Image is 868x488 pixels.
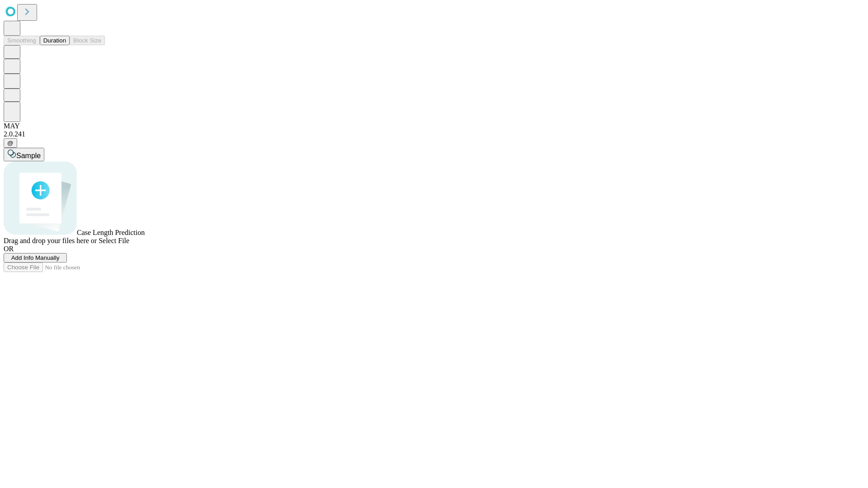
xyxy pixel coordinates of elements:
[4,245,14,253] span: OR
[4,122,864,130] div: MAY
[4,148,44,161] button: Sample
[4,138,17,148] button: @
[70,36,105,45] button: Block Size
[40,36,70,45] button: Duration
[4,130,864,138] div: 2.0.241
[4,253,67,263] button: Add Info Manually
[16,152,41,160] span: Sample
[7,140,14,146] span: @
[99,237,129,244] span: Select File
[11,254,60,261] span: Add Info Manually
[4,36,40,45] button: Smoothing
[77,229,145,236] span: Case Length Prediction
[4,237,97,244] span: Drag and drop your files here or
